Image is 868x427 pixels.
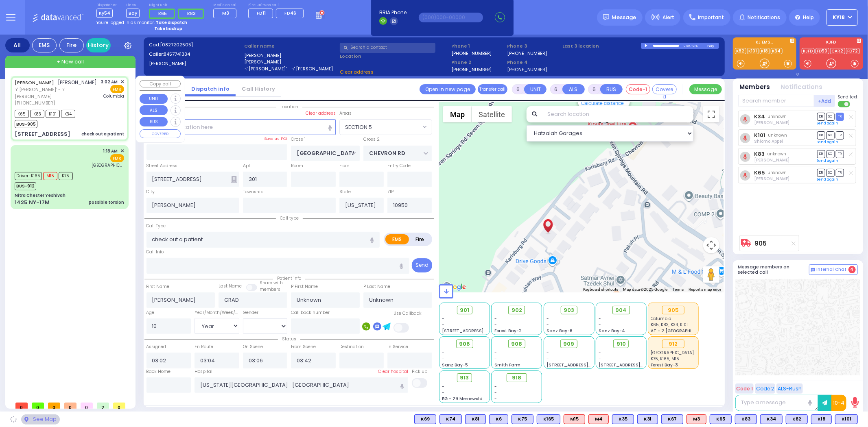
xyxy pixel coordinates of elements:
[442,356,445,362] span: -
[651,322,688,328] span: K65, K83, K34, K101
[291,283,318,290] label: P First Name
[768,170,787,176] span: unknown
[243,344,263,350] label: On Scene
[817,177,839,182] a: Send again
[120,148,124,155] span: ✕
[836,150,844,158] span: TR
[443,106,472,122] button: Show street map
[414,414,436,424] div: K69
[786,414,808,424] div: BLS
[547,356,549,362] span: -
[689,84,722,94] button: Message
[146,163,178,169] label: Street Address
[826,131,835,139] span: SO
[564,306,574,314] span: 903
[507,66,547,72] label: [PHONE_NUMBER]
[617,340,626,348] span: 910
[264,136,287,142] label: Save as POI
[15,130,70,138] div: [STREET_ADDRESS]
[754,138,783,144] span: Shlomo Appel
[339,344,364,350] label: Destination
[563,43,641,50] label: Last 3 location
[339,110,352,117] label: Areas
[588,414,609,424] div: M4
[511,340,522,348] span: 908
[600,84,623,94] button: BUS
[48,403,60,409] span: 0
[140,117,168,127] button: BUS
[735,48,746,54] a: K82
[291,163,303,169] label: Room
[767,151,787,157] span: unknown
[494,350,497,356] span: -
[451,43,504,50] span: Phone 1
[146,283,170,290] label: First Name
[195,344,213,350] label: En Route
[96,20,155,26] span: You're logged in as monitor.
[740,83,770,92] button: Members
[257,10,266,16] span: FD11
[612,414,634,424] div: K35
[260,286,280,292] span: members
[661,414,683,424] div: BLS
[710,414,732,424] div: BLS
[786,414,808,424] div: K82
[276,215,303,221] span: Call type
[146,309,155,316] label: Age
[733,40,796,46] label: KJ EMS...
[760,48,770,54] a: K18
[494,328,522,334] span: Forest Bay-2
[489,414,508,424] div: K6
[848,266,856,273] span: 4
[32,403,44,409] span: 0
[735,414,757,424] div: K83
[96,3,117,8] label: Dispatcher
[599,316,601,322] span: -
[692,41,700,50] div: 0:47
[103,148,118,154] span: 1:18 AM
[219,283,242,290] label: Last Name
[507,50,547,56] label: [PHONE_NUMBER]
[146,368,171,375] label: Back Home
[707,43,719,49] div: Bay
[276,104,302,110] span: Location
[507,43,560,50] span: Phone 3
[811,414,832,424] div: BLS
[836,113,844,120] span: TR
[442,396,488,402] span: BG - 29 Merriewold S.
[340,53,448,60] label: Location
[703,106,719,122] button: Toggle fullscreen view
[363,136,380,143] label: Cross 2
[195,368,212,375] label: Hospital
[244,59,337,65] label: [PERSON_NAME]
[409,234,431,244] label: Fire
[651,356,680,362] span: K75, K165, M15
[339,163,349,169] label: Floor
[735,414,757,424] div: BLS
[21,414,59,425] div: See map
[420,84,476,94] a: Open in new page
[494,316,497,322] span: -
[547,316,549,322] span: -
[738,264,809,275] h5: Message members on selected call
[838,94,858,100] span: Send text
[460,374,469,382] span: 913
[64,403,77,409] span: 0
[547,322,549,328] span: -
[243,309,258,316] label: Gender
[494,362,520,368] span: Smith Farm
[838,100,851,108] label: Turn off text
[683,41,691,50] div: 0:00
[195,309,239,316] div: Year/Month/Week/Day
[547,328,573,334] span: Sanz Bay-6
[537,414,560,424] div: BLS
[754,113,765,120] a: K34
[809,264,858,275] button: Internal Chat 4
[306,110,336,117] label: Clear address
[562,84,585,94] button: ALS
[32,12,86,22] img: Logo
[140,129,181,138] button: COVERED
[110,154,124,162] span: EMS
[803,14,814,21] span: Help
[755,383,775,394] button: Code 2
